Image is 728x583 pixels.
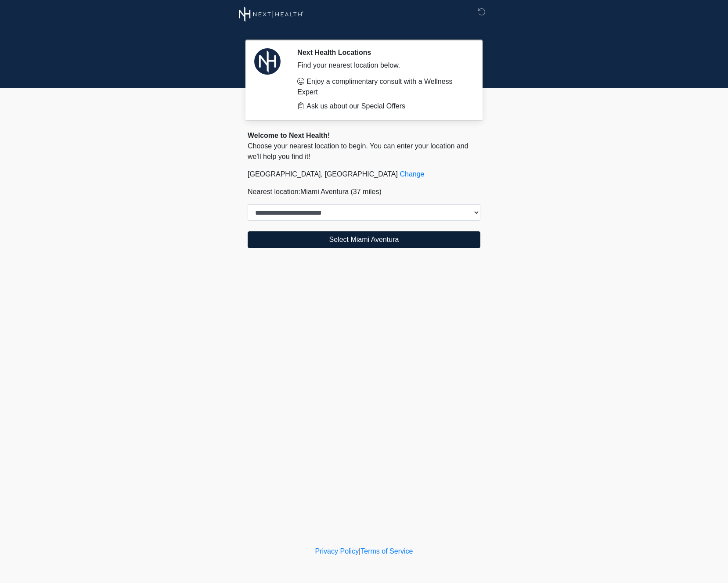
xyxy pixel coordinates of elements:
[297,48,467,57] h2: Next Health Locations
[297,60,467,71] div: Find your nearest location below.
[359,547,360,555] a: |
[248,170,398,178] span: [GEOGRAPHIC_DATA], [GEOGRAPHIC_DATA]
[239,7,303,22] img: Next Health Wellness Logo
[254,48,281,75] img: Agent Avatar
[248,187,480,197] p: Nearest location:
[300,188,349,195] span: Miami Aventura
[248,130,480,141] div: Welcome to Next Health!
[315,547,359,555] a: Privacy Policy
[360,547,413,555] a: Terms of Service
[248,142,469,160] span: Choose your nearest location to begin. You can enter your location and we'll help you find it!
[400,170,424,178] a: Change
[351,188,382,195] span: (37 miles)
[297,76,467,97] li: Enjoy a complimentary consult with a Wellness Expert
[297,101,467,112] li: Ask us about our Special Offers
[248,231,480,248] button: Select Miami Aventura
